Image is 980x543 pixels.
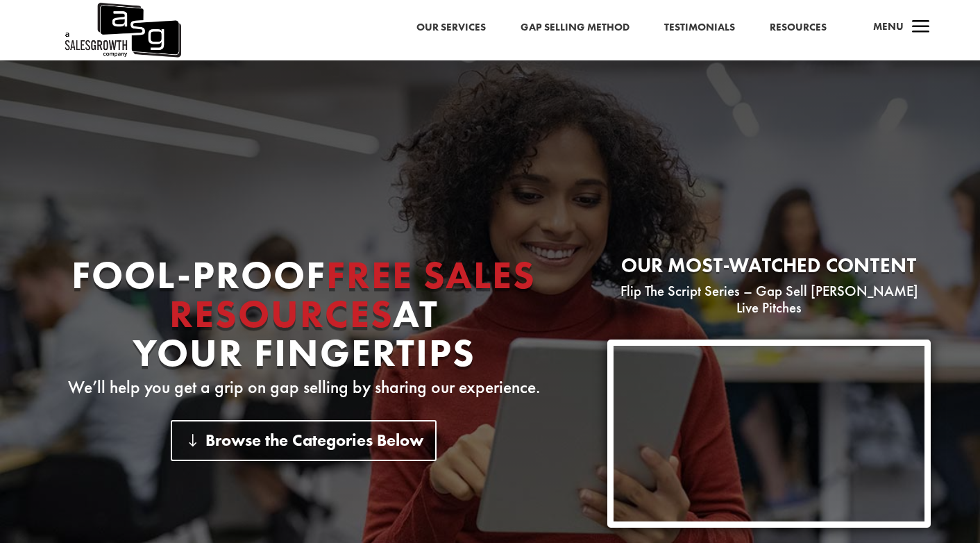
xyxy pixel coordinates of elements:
a: Our Services [416,19,486,37]
span: Menu [873,19,904,33]
a: Resources [770,19,827,37]
span: a [907,14,935,42]
span: Free Sales Resources [169,250,537,339]
a: Browse the Categories Below [171,420,437,461]
a: Testimonials [664,19,735,37]
a: Gap Selling Method [521,19,630,37]
p: Flip The Script Series – Gap Sell [PERSON_NAME] Live Pitches [607,283,931,316]
h1: Fool-proof At Your Fingertips [49,256,559,379]
h2: Our most-watched content [607,256,931,283]
p: We’ll help you get a grip on gap selling by sharing our experience. [49,379,559,396]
